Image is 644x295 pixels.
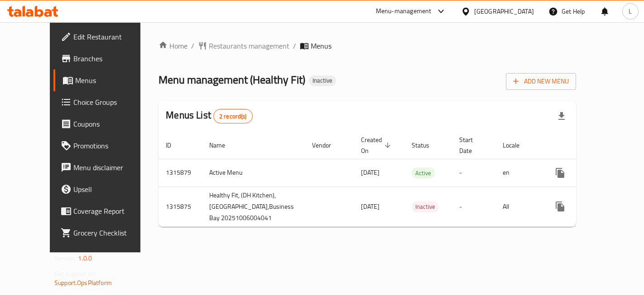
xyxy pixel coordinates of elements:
[412,202,439,212] div: Inactive
[474,6,534,16] div: [GEOGRAPHIC_DATA]
[75,75,150,86] span: Menus
[495,187,542,226] td: All
[159,132,644,227] table: enhanced table
[361,201,380,212] span: [DATE]
[53,178,157,200] a: Upsell
[54,277,112,289] a: Support.OpsPlatform
[166,140,183,151] span: ID
[166,108,252,123] h2: Menus List
[159,69,305,90] span: Menu management ( Healthy Fit )
[213,109,253,123] div: Total records count
[53,157,157,178] a: Menu disclaimer
[73,118,150,129] span: Coupons
[73,227,150,238] span: Grocery Checklist
[361,134,394,156] span: Created On
[293,40,296,51] li: /
[198,40,289,51] a: Restaurants management
[503,140,531,151] span: Locale
[309,75,336,86] div: Inactive
[53,48,157,69] a: Branches
[73,206,150,216] span: Coverage Report
[53,113,157,135] a: Coupons
[73,31,150,42] span: Edit Restaurant
[53,200,157,222] a: Coverage Report
[54,268,96,280] span: Get support on:
[73,97,150,108] span: Choice Groups
[542,132,644,159] th: Actions
[159,187,202,226] td: 1315875
[53,69,157,91] a: Menus
[78,252,92,264] span: 1.0.0
[551,105,572,127] div: Export file
[412,167,435,178] div: Active
[214,112,252,121] span: 2 record(s)
[312,140,343,151] span: Vendor
[452,159,495,187] td: -
[376,6,432,17] div: Menu-management
[361,167,380,178] span: [DATE]
[209,40,289,51] span: Restaurants management
[202,187,305,226] td: Healthy Fit, (DH Kitchen), [GEOGRAPHIC_DATA],Business Bay 20251006004041
[73,162,150,173] span: Menu disclaimer
[159,40,187,51] a: Home
[571,162,593,184] button: Change Status
[459,134,485,156] span: Start Date
[159,159,202,187] td: 1315879
[209,140,237,151] span: Name
[73,140,150,151] span: Promotions
[549,196,571,217] button: more
[495,159,542,187] td: en
[412,168,435,178] span: Active
[506,73,576,90] button: Add New Menu
[191,40,194,51] li: /
[53,222,157,244] a: Grocery Checklist
[629,6,632,16] span: L
[53,135,157,157] a: Promotions
[202,159,305,187] td: Active Menu
[159,40,576,51] nav: breadcrumb
[53,91,157,113] a: Choice Groups
[549,162,571,184] button: more
[73,53,150,64] span: Branches
[452,187,495,226] td: -
[412,140,441,151] span: Status
[571,196,593,217] button: Change Status
[53,26,157,48] a: Edit Restaurant
[513,76,569,87] span: Add New Menu
[54,252,77,264] span: Version:
[73,184,150,195] span: Upsell
[311,40,332,51] span: Menus
[309,77,336,84] span: Inactive
[412,202,439,212] span: Inactive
